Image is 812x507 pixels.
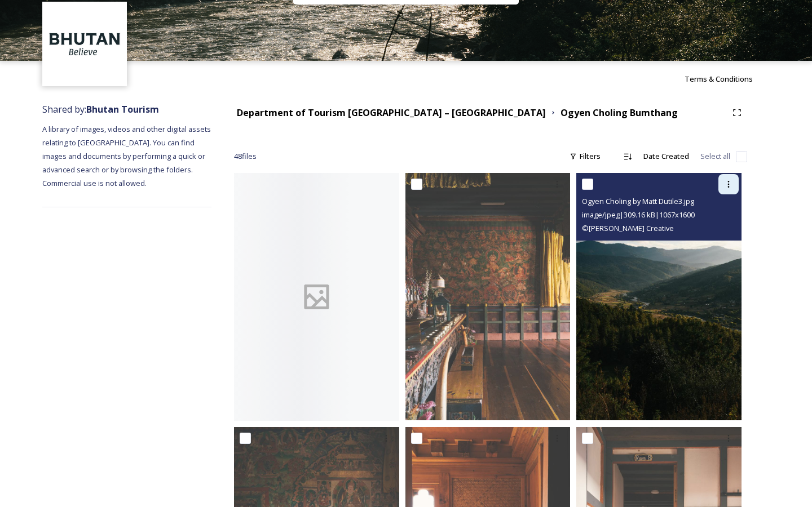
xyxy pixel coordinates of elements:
a: Terms & Conditions [685,72,770,86]
strong: Department of Tourism [GEOGRAPHIC_DATA] – [GEOGRAPHIC_DATA] [237,106,546,119]
span: Select all [700,151,730,162]
span: Ogyen Choling by Matt Dutile3.jpg [582,196,694,206]
img: Ogyen Choling by Matt Dutile36.jpg [405,173,571,420]
div: Filters [564,145,606,167]
span: Terms & Conditions [685,74,753,84]
img: BT_Logo_BB_Lockup_CMYK_High%2520Res.jpg [44,3,126,85]
div: Date Created [638,145,695,167]
img: Ogyen Choling by Matt Dutile3.jpg [576,173,742,420]
strong: Bhutan Tourism [86,103,159,115]
span: 48 file s [234,151,257,162]
span: © [PERSON_NAME] Creative [582,223,674,233]
span: image/jpeg | 309.16 kB | 1067 x 1600 [582,210,695,220]
strong: Ogyen Choling Bumthang [561,106,678,119]
span: A library of images, videos and other digital assets relating to [GEOGRAPHIC_DATA]. You can find ... [42,124,213,188]
span: Shared by: [42,103,159,115]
